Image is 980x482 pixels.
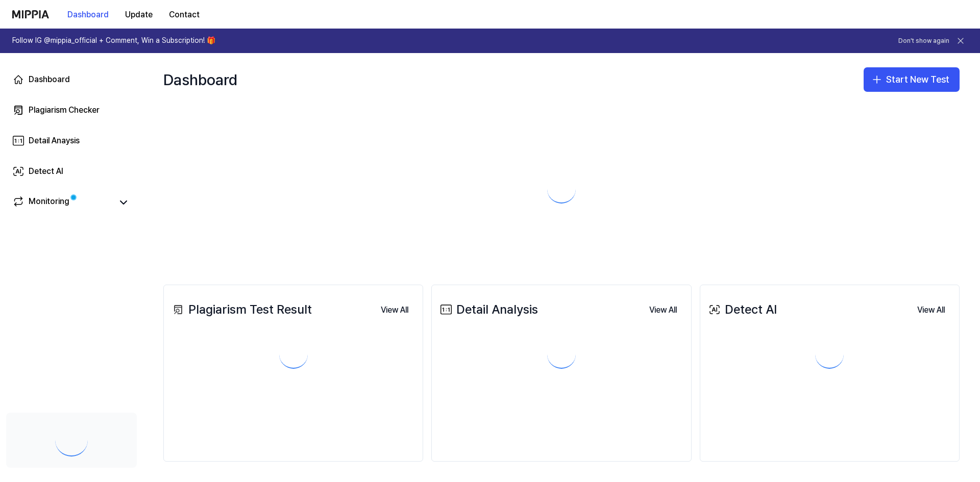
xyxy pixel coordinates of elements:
[59,5,117,25] button: Dashboard
[117,1,161,29] a: Update
[641,299,685,320] a: View All
[6,98,137,122] a: Plagiarism Checker
[6,159,137,184] a: Detect AI
[12,10,49,18] img: logo
[6,67,137,92] a: Dashboard
[117,5,161,25] button: Update
[438,300,538,319] div: Detail Analysis
[864,67,960,92] button: Start New Test
[29,73,70,86] div: Dashboard
[641,300,685,320] button: View All
[12,195,112,210] a: Monitoring
[29,135,80,147] div: Detail Anaysis
[29,195,69,210] div: Monitoring
[909,299,953,320] a: View All
[29,104,100,116] div: Plagiarism Checker
[898,37,949,45] button: Don't show again
[706,300,777,319] div: Detect AI
[12,36,215,46] h1: Follow IG @mippia_official + Comment, Win a Subscription! 🎁
[170,300,312,319] div: Plagiarism Test Result
[909,300,953,320] button: View All
[29,165,63,177] div: Detect AI
[373,300,416,320] button: View All
[6,129,137,153] a: Detail Anaysis
[163,63,237,96] div: Dashboard
[161,5,208,25] button: Contact
[373,299,416,320] a: View All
